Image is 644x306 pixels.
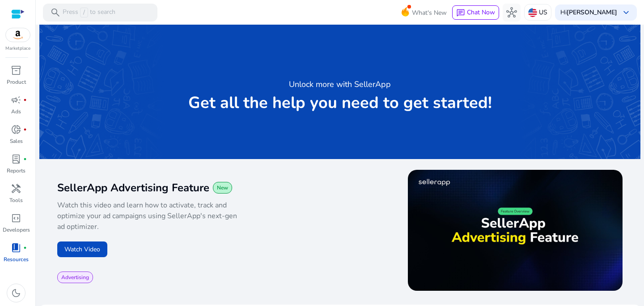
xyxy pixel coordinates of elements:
span: donut_small [11,124,21,135]
p: Marketplace [5,45,30,52]
p: Press to search [63,8,115,17]
span: fiber_manual_record [23,98,27,102]
p: Resources [4,255,29,263]
p: Tools [9,196,23,204]
span: handyman [11,183,21,194]
span: chat [456,9,465,17]
span: book_4 [11,242,21,253]
p: Ads [11,108,21,116]
span: hub [506,7,517,18]
p: Reports [7,167,25,175]
p: Get all the help you need to get started! [188,94,492,112]
button: hub [503,4,521,22]
span: SellerApp Advertising Feature [57,181,209,195]
p: US [539,4,547,20]
h3: Unlock more with SellerApp [289,78,391,91]
p: Hi [560,9,617,16]
span: Chat Now [467,8,495,17]
span: What's New [412,5,447,21]
span: fiber_manual_record [23,246,27,250]
span: inventory_2 [11,65,21,76]
img: maxresdefault.jpg [408,170,623,291]
span: campaign [11,95,21,105]
img: us.svg [528,8,537,17]
span: fiber_manual_record [23,128,27,131]
button: Watch Video [57,241,107,257]
p: Watch this video and learn how to activate, track and optimize your ad campaigns using SellerApp'... [57,200,246,232]
span: code_blocks [11,213,21,224]
p: Developers [3,226,30,234]
b: [PERSON_NAME] [567,8,617,17]
span: / [80,8,88,17]
span: dark_mode [11,288,21,298]
span: lab_profile [11,154,21,164]
span: Advertising [61,274,89,281]
span: keyboard_arrow_down [621,7,631,18]
p: Product [7,78,26,86]
img: amazon.svg [6,28,30,42]
p: Sales [10,137,23,145]
button: chatChat Now [452,5,499,20]
span: search [50,7,61,18]
span: fiber_manual_record [23,157,27,161]
span: New [217,184,228,191]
